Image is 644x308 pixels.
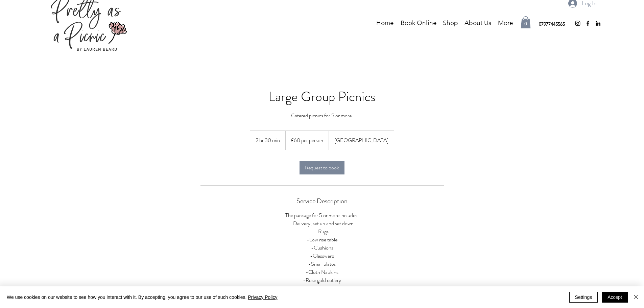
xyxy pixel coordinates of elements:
[300,161,344,174] button: Request to book
[569,292,598,303] button: Settings
[305,165,339,170] span: Request to book
[461,18,495,28] a: About Us
[585,20,591,27] img: Facebook
[602,292,628,303] button: Accept
[373,18,397,28] a: Home
[632,293,640,301] img: Close
[519,279,644,308] iframe: Wix Chat
[521,16,531,28] a: Cart with 0 items
[248,294,277,300] a: Privacy Policy
[574,20,601,27] ul: Social Bar
[439,18,461,28] a: Shop
[574,20,581,27] img: instagram
[397,18,439,28] a: Book Online
[539,21,565,27] span: 07977445565
[341,18,517,28] nav: Site
[632,292,640,303] button: Close
[439,18,461,28] p: Shop
[7,294,278,300] span: We use cookies on our website to see how you interact with it. By accepting, you agree to our use...
[495,18,517,28] p: More
[397,18,440,28] p: Book Online
[524,21,527,26] text: 0
[595,20,601,27] img: LinkedIn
